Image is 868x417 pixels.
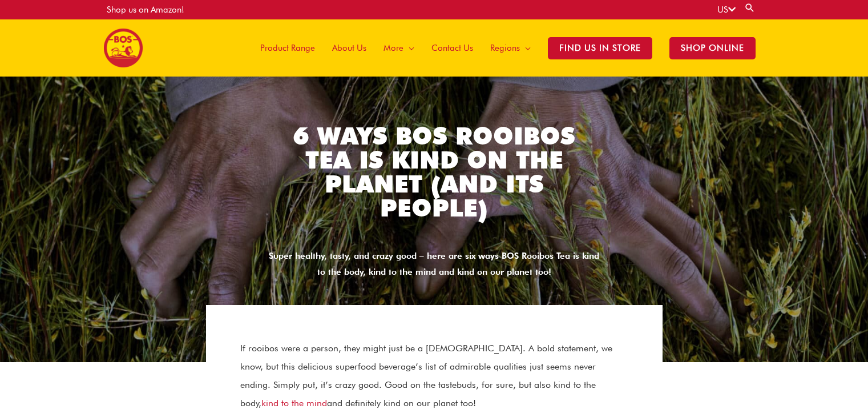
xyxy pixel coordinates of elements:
a: Search button [744,2,756,13]
span: Product Range [260,31,315,65]
p: If rooibos were a person, they might just be a [DEMOGRAPHIC_DATA]. A bold statement, we know, but... [240,339,628,412]
a: About Us [324,19,375,77]
span: About Us [332,31,366,65]
img: BOS United States [104,29,143,67]
a: Product Range [252,19,324,77]
h2: 6 Ways BOS Rooibos Tea Is Kind On The Planet (And Its People) [269,124,600,220]
a: SHOP ONLINE [661,19,764,77]
a: Contact Us [423,19,482,77]
a: Find Us in Store [539,19,661,77]
span: More [383,31,403,65]
span: Regions [490,31,520,65]
nav: Site Navigation [243,19,764,77]
a: US [717,5,736,15]
span: Contact Us [431,31,473,65]
div: Super healthy, tasty, and crazy good – here are six ways BOS Rooibos Tea is kind to the body, kin... [269,248,600,280]
a: kind to the mind [261,398,327,408]
a: More [375,19,423,77]
span: Find Us in Store [548,37,652,59]
span: SHOP ONLINE [669,37,756,59]
a: Regions [482,19,539,77]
